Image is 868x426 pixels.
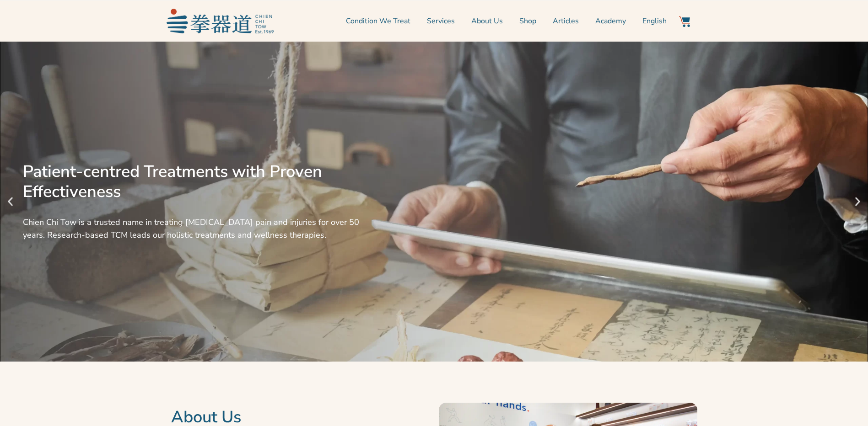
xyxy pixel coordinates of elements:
a: Condition We Treat [346,10,410,32]
div: Chien Chi Tow is a trusted name in treating [MEDICAL_DATA] pain and injuries for over 50 years. R... [23,216,360,241]
a: English [642,10,667,32]
a: Services [427,10,455,32]
div: Patient-centred Treatments with Proven Effectiveness [23,162,360,202]
nav: Menu [278,10,667,32]
span: English [642,16,667,27]
div: Previous slide [5,196,16,208]
a: Shop [519,10,536,32]
a: Articles [553,10,579,32]
div: Next slide [852,196,863,208]
a: Academy [595,10,626,32]
a: About Us [471,10,503,32]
